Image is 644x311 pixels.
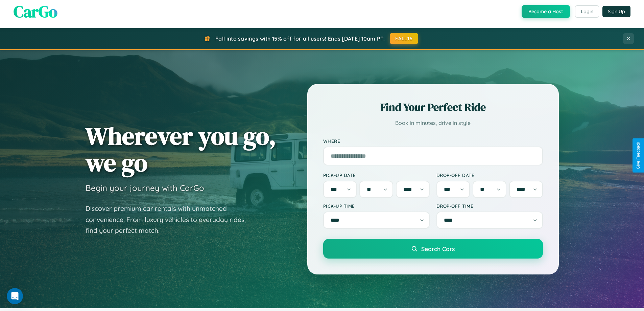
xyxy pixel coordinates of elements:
h1: Wherever you go, we go [86,123,276,176]
label: Where [323,138,543,144]
iframe: Intercom live chat [7,288,23,304]
p: Discover premium car rentals with unmatched convenience. From luxury vehicles to everyday rides, ... [86,203,255,236]
div: Give Feedback [636,142,641,169]
label: Pick-up Date [323,172,430,178]
button: FALL15 [390,33,418,44]
button: Become a Host [522,5,570,18]
h2: Find Your Perfect Ride [323,100,543,115]
p: Book in minutes, drive in style [323,118,543,128]
span: CarGo [14,0,57,23]
button: Login [575,5,599,18]
button: Search Cars [323,239,543,259]
span: Fall into savings with 15% off for all users! Ends [DATE] 10am PT. [215,35,385,42]
h3: Begin your journey with CarGo [86,183,204,193]
label: Pick-up Time [323,203,430,209]
span: Search Cars [421,245,455,252]
label: Drop-off Time [436,203,543,209]
label: Drop-off Date [436,172,543,178]
button: Sign Up [602,6,630,17]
